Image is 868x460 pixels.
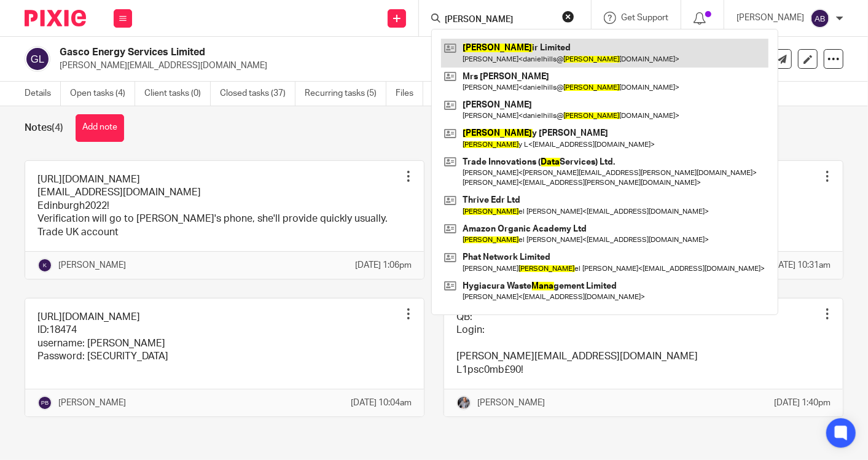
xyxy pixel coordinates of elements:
p: [DATE] 10:31am [770,259,831,271]
img: svg%3E [37,258,52,273]
p: [DATE] 10:04am [351,397,412,409]
img: Pixie [25,10,86,26]
p: [DATE] 1:40pm [774,397,831,409]
img: svg%3E [25,46,50,72]
h2: Gasco Energy Services Limited [60,46,553,59]
span: (4) [52,123,63,133]
a: Client tasks (0) [144,82,211,106]
a: Details [25,82,61,106]
img: -%20%20-%20studio@ingrained.co.uk%20for%20%20-20220223%20at%20101413%20-%201W1A2026.jpg [456,396,471,410]
img: svg%3E [810,9,830,28]
input: Search [444,15,554,26]
h1: Notes [25,122,63,134]
a: Files [396,82,423,106]
p: [DATE] 1:06pm [355,259,412,271]
a: Open tasks (4) [70,82,135,106]
span: Get Support [621,14,668,22]
a: Closed tasks (37) [220,82,295,106]
img: svg%3E [37,396,52,410]
p: [PERSON_NAME] [737,12,804,24]
p: [PERSON_NAME] [58,259,126,271]
button: Clear [562,10,574,23]
p: [PERSON_NAME] [477,397,545,409]
button: Add note [76,114,124,142]
a: Recurring tasks (5) [305,82,386,106]
p: [PERSON_NAME][EMAIL_ADDRESS][DOMAIN_NAME] [60,60,676,72]
p: [PERSON_NAME] [58,397,126,409]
